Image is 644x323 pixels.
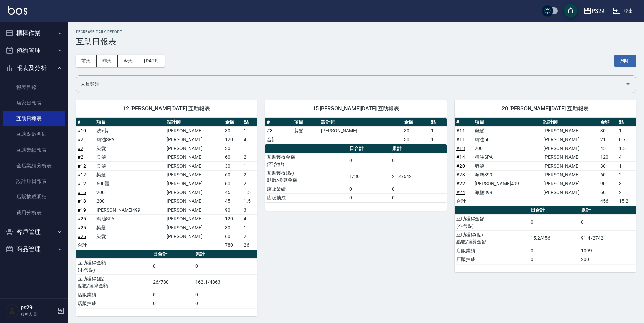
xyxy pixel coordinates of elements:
[579,214,636,230] td: 0
[265,185,347,193] td: 店販業績
[265,118,292,127] th: #
[95,223,165,232] td: 染髮
[194,258,257,274] td: 0
[529,214,579,230] td: 0
[223,206,242,214] td: 90
[455,206,636,264] table: a dense table
[223,223,242,232] td: 30
[118,55,139,67] button: 今天
[542,126,599,135] td: [PERSON_NAME]
[242,206,257,214] td: 3
[529,206,579,215] th: 日合計
[529,246,579,255] td: 0
[473,135,542,144] td: 精油50
[581,4,607,18] button: PS29
[455,118,636,206] table: a dense table
[165,206,223,214] td: [PERSON_NAME]
[542,118,599,127] th: 設計師
[390,144,446,153] th: 累計
[95,197,165,206] td: 200
[617,161,636,170] td: 1
[429,118,447,127] th: 點
[265,193,347,202] td: 店販抽成
[242,126,257,135] td: 1
[223,118,242,127] th: 金額
[592,7,604,15] div: PS29
[165,232,223,241] td: [PERSON_NAME]
[223,161,242,170] td: 30
[579,246,636,255] td: 1099
[542,153,599,161] td: [PERSON_NAME]
[3,126,65,142] a: 互助點數明細
[223,197,242,206] td: 45
[95,214,165,223] td: 精油SPA
[76,299,151,308] td: 店販抽成
[78,128,86,133] a: #10
[78,154,83,160] a: #2
[242,161,257,170] td: 1
[455,230,529,246] td: 互助獲得(點) 點數/換算金額
[473,118,542,127] th: 項目
[292,126,319,135] td: 剪髮
[223,135,242,144] td: 120
[265,135,292,144] td: 合計
[78,190,86,195] a: #16
[529,255,579,264] td: 0
[348,169,391,185] td: 1/30
[95,206,165,214] td: [PERSON_NAME]499
[390,153,446,169] td: 0
[455,246,529,255] td: 店販業績
[95,135,165,144] td: 精油SPA
[76,258,151,274] td: 互助獲得金額 (不含點)
[456,181,465,186] a: #22
[3,80,65,95] a: 報表目錄
[542,144,599,153] td: [PERSON_NAME]
[78,163,86,169] a: #12
[292,118,319,127] th: 項目
[76,37,636,46] h3: 互助日報表
[599,153,617,161] td: 120
[455,118,473,127] th: #
[242,197,257,206] td: 1.5
[456,146,465,151] a: #13
[242,153,257,161] td: 2
[599,135,617,144] td: 21
[21,304,55,311] h5: ps29
[599,179,617,188] td: 90
[3,240,65,258] button: 商品管理
[151,299,194,308] td: 0
[3,24,65,42] button: 櫃檯作業
[390,193,446,202] td: 0
[78,198,86,204] a: #18
[473,179,542,188] td: [PERSON_NAME]499
[242,223,257,232] td: 1
[542,179,599,188] td: [PERSON_NAME]
[165,170,223,179] td: [PERSON_NAME]
[95,126,165,135] td: 洗+剪
[529,230,579,246] td: 15.2/456
[273,105,438,112] span: 15 [PERSON_NAME][DATE] 互助報表
[3,158,65,173] a: 全店業績分析表
[610,5,636,17] button: 登出
[617,170,636,179] td: 2
[579,255,636,264] td: 200
[78,207,86,213] a: #19
[542,170,599,179] td: [PERSON_NAME]
[78,172,86,177] a: #12
[242,214,257,223] td: 4
[223,232,242,241] td: 60
[617,179,636,188] td: 3
[95,153,165,161] td: 染髮
[564,4,577,18] button: save
[456,172,465,177] a: #23
[151,258,194,274] td: 0
[165,188,223,197] td: [PERSON_NAME]
[455,214,529,230] td: 互助獲得金額 (不含點)
[599,161,617,170] td: 30
[95,232,165,241] td: 染髮
[165,126,223,135] td: [PERSON_NAME]
[3,111,65,126] a: 互助日報表
[617,144,636,153] td: 1.5
[456,163,465,169] a: #20
[97,55,118,67] button: 昨天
